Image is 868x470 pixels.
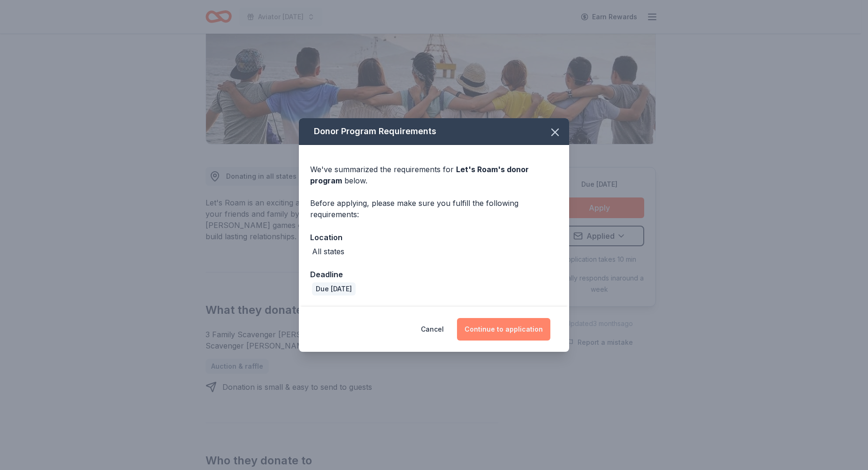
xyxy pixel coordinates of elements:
div: Due [DATE] [312,282,356,296]
button: Cancel [421,318,444,341]
div: We've summarized the requirements for below. [310,164,558,186]
div: All states [312,246,344,257]
button: Continue to application [457,318,550,341]
div: Location [310,231,558,243]
div: Before applying, please make sure you fulfill the following requirements: [310,197,558,220]
div: Deadline [310,268,558,280]
div: Donor Program Requirements [299,118,569,145]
